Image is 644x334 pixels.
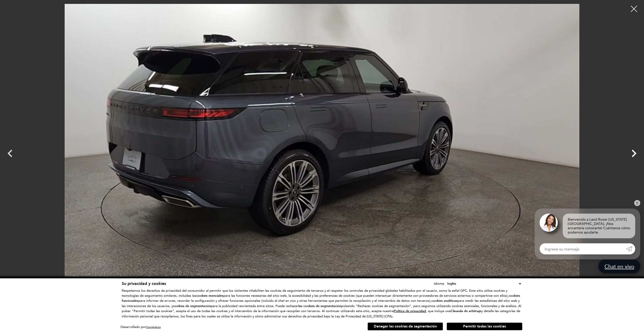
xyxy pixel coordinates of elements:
[211,304,298,308] font: para la publicidad reorientada entre sitios. Puede rechazar
[122,281,166,286] font: Su privacidad y cookies
[368,322,443,330] button: Denegar las cookies de segmentación
[431,298,457,303] font: cookies analíticas
[626,243,635,254] a: Entregar
[146,325,161,329] a: ComplyAuto
[434,282,445,285] font: Idioma:
[120,325,146,329] font: Desarrollado por
[446,281,522,286] select: Seleccionar idioma
[463,324,506,329] font: Permitir todas las cookies
[298,304,341,308] font: las cookies de segmentación
[138,299,431,303] font: para informar de errores, recordar la configuración y ofrecer funciones opcionales (incluido el c...
[626,143,641,166] div: Próximo
[25,4,619,294] img: Nuevo LAND ROVER Dynamic SE 2025 Azul Varesine imagen 8
[602,263,637,270] span: Chat en vivo
[394,309,426,313] font: Política de privacidad
[447,323,522,330] button: Permitir todas las cookies
[3,143,18,166] div: Anterior
[540,214,558,232] img: Foto de perfil del agente
[568,217,630,235] font: Bienvenido a Land Rover [US_STATE][GEOGRAPHIC_DATA]. ¡Nos encantaría conocerte! Cuéntanos cómo po...
[540,243,626,254] input: Ingrese su mensaje
[426,309,451,313] font: , que incluye una
[451,309,481,313] font: Cláusula de arbitraje
[122,309,520,318] font: y detalla las categorías de información personal que recopilamos, los fines para los cuales se ut...
[196,293,223,298] font: cookies esenciales
[122,289,507,297] font: Respetamos los derechos de privacidad del consumidor al permitir que los visitantes inhabiliten l...
[374,324,437,329] font: Denegar las cookies de segmentación
[173,304,211,308] font: cookies de segmentación
[605,263,634,270] font: Chat en vivo
[122,299,520,308] font: para medir las estadísticas del sitio web y las interacciones de los usuarios, y
[598,259,640,273] a: Chat en vivo
[223,294,509,297] font: para las funciones necesarias del sitio web, la accesibilidad y las preferencias de cookies (que ...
